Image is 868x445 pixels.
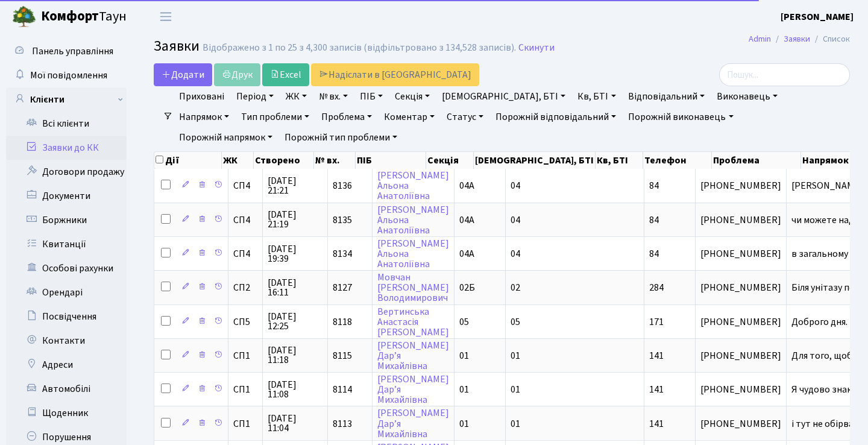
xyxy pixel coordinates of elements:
[649,349,664,362] span: 141
[6,63,127,87] a: Мої повідомлення
[154,63,212,86] a: Додати
[596,152,643,169] th: Кв, БТІ
[511,417,520,431] span: 01
[6,160,127,184] a: Договори продажу
[573,86,620,107] a: Кв, БТІ
[649,383,664,396] span: 141
[377,373,449,406] a: [PERSON_NAME]Дар’яМихайлівна
[154,36,200,57] span: Заявки
[437,86,570,107] a: [DEMOGRAPHIC_DATA], БТІ
[355,86,388,107] a: ПІБ
[333,213,352,227] span: 8135
[379,107,439,127] a: Коментар
[233,249,257,259] span: СП4
[6,280,127,305] a: Орендарі
[233,215,257,225] span: СП4
[32,45,113,58] span: Панель управління
[6,39,127,63] a: Панель управління
[6,208,127,232] a: Боржники
[203,42,516,54] div: Відображено з 1 по 25 з 4,300 записів (відфільтровано з 134,528 записів).
[268,346,322,365] span: [DATE] 11:18
[268,210,322,229] span: [DATE] 21:19
[459,179,474,192] span: 04А
[233,351,257,361] span: СП1
[781,10,854,24] b: [PERSON_NAME]
[700,351,781,361] span: [PHONE_NUMBER]
[459,213,474,227] span: 04А
[377,271,449,305] a: Мовчан[PERSON_NAME]Володимирович
[6,232,127,256] a: Квитанції
[459,383,469,396] span: 01
[174,86,229,107] a: Приховані
[623,107,738,127] a: Порожній виконавець
[700,317,781,327] span: [PHONE_NUMBER]
[700,215,781,225] span: [PHONE_NUMBER]
[333,349,352,362] span: 8115
[377,305,449,339] a: ВертинськаАнастасія[PERSON_NAME]
[6,401,127,425] a: Щоденник
[268,414,322,433] span: [DATE] 11:04
[154,152,222,169] th: Дії
[784,33,810,45] a: Заявки
[700,283,781,292] span: [PHONE_NUMBER]
[30,69,107,82] span: Мої повідомлення
[649,417,664,431] span: 141
[162,68,204,81] span: Додати
[41,7,127,27] span: Таун
[280,127,402,148] a: Порожній тип проблеми
[700,181,781,191] span: [PHONE_NUMBER]
[377,407,449,441] a: [PERSON_NAME]Дар’яМихайлівна
[511,247,520,260] span: 04
[333,281,352,294] span: 8127
[333,417,352,431] span: 8113
[474,152,596,169] th: [DEMOGRAPHIC_DATA], БТІ
[459,349,469,362] span: 01
[459,247,474,260] span: 04А
[700,385,781,394] span: [PHONE_NUMBER]
[649,281,664,294] span: 284
[491,107,621,127] a: Порожній відповідальний
[511,315,520,329] span: 05
[442,107,488,127] a: Статус
[377,169,449,203] a: [PERSON_NAME]АльонаАнатоліївна
[649,179,659,192] span: 84
[791,281,866,294] span: Біля унітазу пе[...]
[6,377,127,401] a: Автомобілі
[712,86,782,107] a: Виконавець
[649,315,664,329] span: 171
[700,419,781,429] span: [PHONE_NUMBER]
[377,237,449,271] a: [PERSON_NAME]АльонаАнатоліївна
[511,179,520,192] span: 04
[268,312,322,331] span: [DATE] 12:25
[649,213,659,227] span: 84
[511,383,520,396] span: 01
[254,152,314,169] th: Створено
[233,419,257,429] span: СП1
[314,152,356,169] th: № вх.
[518,42,555,54] a: Скинути
[6,136,127,160] a: Заявки до КК
[174,127,277,148] a: Порожній напрямок
[6,329,127,353] a: Контакти
[222,152,254,169] th: ЖК
[6,256,127,280] a: Особові рахунки
[6,353,127,377] a: Адреси
[268,244,322,264] span: [DATE] 19:39
[426,152,474,169] th: Секція
[268,176,322,195] span: [DATE] 21:21
[719,63,850,86] input: Пошук...
[511,349,520,362] span: 01
[700,249,781,259] span: [PHONE_NUMBER]
[749,33,771,45] a: Admin
[6,112,127,136] a: Всі клієнти
[377,339,449,373] a: [PERSON_NAME]Дар’яМихайлівна
[511,213,520,227] span: 04
[643,152,712,169] th: Телефон
[236,107,314,127] a: Тип проблеми
[233,385,257,394] span: СП1
[649,247,659,260] span: 84
[333,315,352,329] span: 8118
[459,315,469,329] span: 05
[268,278,322,297] span: [DATE] 16:11
[333,247,352,260] span: 8134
